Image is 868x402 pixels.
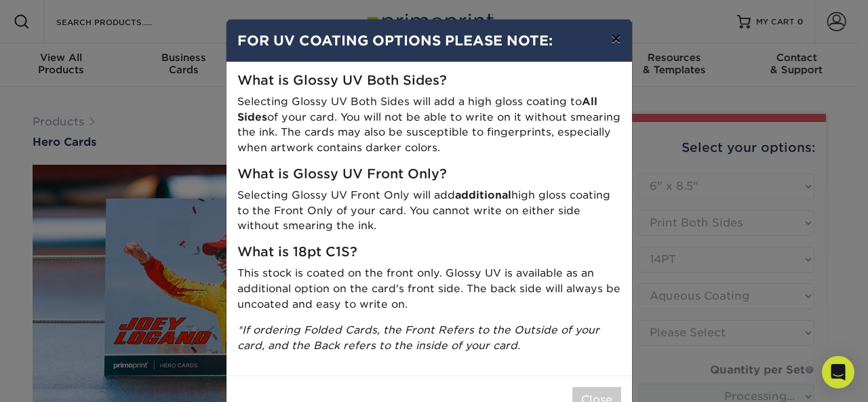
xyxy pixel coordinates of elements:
[237,245,621,260] h5: What is 18pt C1S?
[237,323,599,352] i: *If ordering Folded Cards, the Front Refers to the Outside of your card, and the Back refers to t...
[237,167,621,182] h5: What is Glossy UV Front Only?
[237,188,621,234] p: Selecting Glossy UV Front Only will add high gloss coating to the Front Only of your card. You ca...
[237,73,621,89] h5: What is Glossy UV Both Sides?
[237,94,621,156] p: Selecting Glossy UV Both Sides will add a high gloss coating to of your card. You will not be abl...
[600,20,631,58] button: ×
[237,266,621,312] p: This stock is coated on the front only. Glossy UV is available as an additional option on the car...
[237,31,621,51] h4: FOR UV COATING OPTIONS PLEASE NOTE:
[822,356,854,388] div: Open Intercom Messenger
[455,188,511,201] strong: additional
[237,95,597,123] strong: All Sides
